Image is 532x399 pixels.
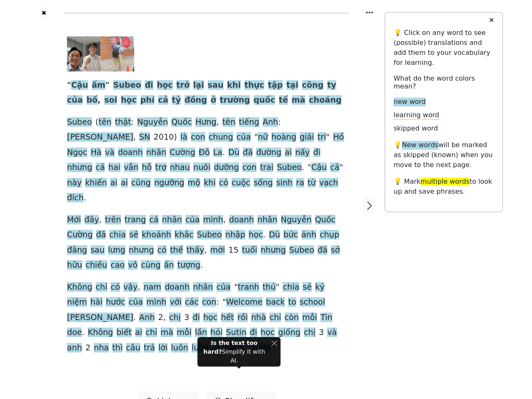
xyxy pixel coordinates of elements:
p: 💡 Mark to look up and save phrases. [394,177,494,197]
span: Subeo [113,80,141,91]
span: khi [204,178,216,188]
span: " [340,163,343,173]
h6: What do the word colors mean? [394,74,494,90]
span: tế [279,95,288,106]
span: của [128,297,143,308]
span: khắc [175,230,194,240]
span: hết [221,313,234,323]
span: mới [210,245,225,256]
span: tỷ [172,95,181,106]
span: trường [220,95,250,106]
span: , [99,215,101,225]
span: new word [394,98,426,106]
span: ai [110,178,117,188]
span: Quốc [315,215,336,225]
span: , [204,245,207,256]
span: giống [278,328,300,338]
span: Anh [139,313,155,323]
span: . [82,328,84,338]
span: của [236,132,251,143]
span: lưng [108,245,126,256]
strong: Is the text too hard? [203,340,257,355]
span: đồng [185,95,207,106]
span: đích [67,193,84,203]
span: hữu [67,260,82,271]
span: có [158,245,167,256]
span: bức [283,230,298,240]
span: ( [95,117,99,128]
span: này [67,178,81,188]
span: " [276,282,280,293]
span: Tin [320,313,332,323]
span: nhân [162,215,182,225]
span: các [185,297,199,308]
span: thể [170,245,183,256]
span: chụp [320,230,339,240]
span: vẫn [124,163,138,173]
span: Đô [199,148,210,158]
span: đằng [67,245,87,256]
span: " [106,80,110,91]
span: có [111,282,120,293]
span: Nguyễn [137,117,168,128]
span: cá [149,215,158,225]
span: 3 [184,313,189,323]
a: ✖ [40,7,47,20]
span: hỗ [142,163,152,173]
span: 15 [228,245,238,256]
span: học [249,230,263,240]
span: back [266,297,285,308]
span: nấy [295,148,310,158]
span: ) [174,132,177,143]
span: " [222,297,226,308]
span: nhân [193,282,213,293]
span: mà [160,328,173,338]
span: ai [135,328,142,338]
span: Subeo [197,230,222,240]
span: luôn [192,343,209,353]
span: tuổi [242,245,257,256]
span: đi [313,148,321,158]
span: mà [292,95,305,106]
span: ra [296,178,304,188]
span: dưỡng [214,163,239,173]
span: Sutin [226,328,246,338]
span: vạch [319,178,338,188]
span: Dù [228,148,239,158]
span: cả [158,95,168,106]
span: hoàng [271,132,296,143]
span: SN [139,132,150,143]
span: Subeo [277,163,302,173]
span: khiến [85,178,107,188]
span: mỗi [302,313,317,323]
span: đường [256,148,281,158]
span: luôn [171,343,188,353]
span: quốc [254,95,275,106]
span: nhân [257,215,277,225]
span: to [288,297,296,308]
span: học [121,95,137,106]
span: thực [244,80,264,91]
span: giải [300,132,314,143]
span: lại [193,80,204,91]
span: " [67,80,71,91]
span: tên [222,117,236,128]
span: câu [126,343,140,353]
span: hai [108,163,121,173]
span: nhập [225,230,245,240]
span: tranh [238,282,259,293]
span: . [263,230,266,240]
span: chia [283,282,299,293]
span: Ngọc [67,148,87,158]
span: . [200,260,203,271]
span: mỗi [177,328,192,338]
span: vô [128,260,138,271]
span: sẻ [303,282,312,293]
span: trợ [155,163,166,173]
span: tại [286,80,298,91]
span: doe [67,328,82,338]
span: tượng [177,260,201,271]
span: : [216,297,219,308]
span: nhưng [67,163,92,173]
span: sẻ [129,230,138,240]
